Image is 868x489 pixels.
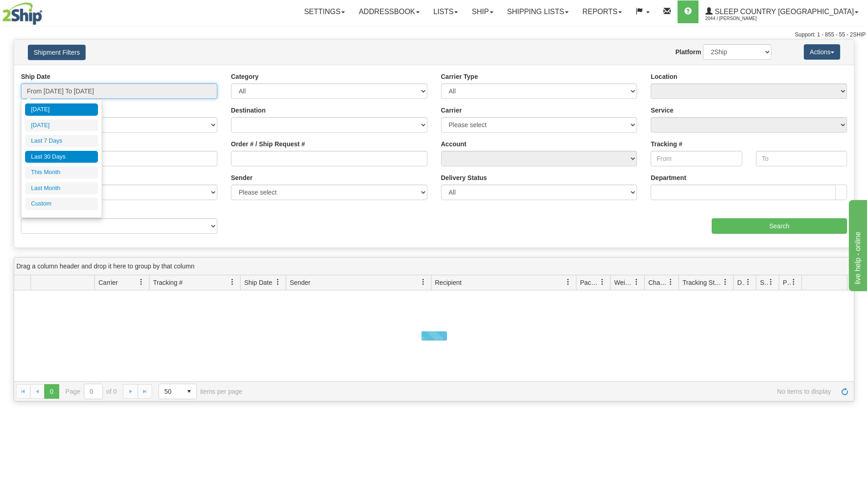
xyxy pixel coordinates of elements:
span: items per page [159,384,242,399]
button: Actions [804,44,840,60]
a: Packages filter column settings [595,274,610,290]
a: Recipient filter column settings [560,274,576,290]
a: Tracking Status filter column settings [718,274,733,290]
div: grid grouping header [14,257,854,275]
span: Weight [614,278,633,287]
span: Packages [580,278,599,287]
label: Department [651,173,686,182]
a: Ship Date filter column settings [270,274,286,290]
span: Delivery Status [737,278,745,287]
span: Sender [290,278,310,287]
span: 2044 / [PERSON_NAME] [705,14,774,23]
a: Shipping lists [500,0,575,23]
label: Order # / Ship Request # [231,139,305,149]
span: Page sizes drop down [159,384,197,399]
li: This Month [25,166,98,179]
label: Platform [675,47,701,57]
a: Weight filter column settings [629,274,644,290]
label: Carrier [441,106,462,115]
input: Search [712,218,847,234]
input: From [651,151,742,166]
a: Tracking # filter column settings [225,274,240,290]
span: Tracking # [153,278,183,287]
a: Sleep Country [GEOGRAPHIC_DATA] 2044 / [PERSON_NAME] [699,0,865,23]
a: Shipment Issues filter column settings [763,274,779,290]
span: Page 0 [44,384,59,399]
button: Shipment Filters [28,45,86,60]
a: Settings [297,0,352,23]
a: Pickup Status filter column settings [786,274,801,290]
span: Ship Date [244,278,272,287]
label: Category [231,72,259,81]
div: live help - online [7,5,84,16]
label: Sender [231,173,252,182]
li: Custom [25,198,98,210]
a: Sender filter column settings [416,274,431,290]
span: Page of 0 [66,384,117,399]
label: Destination [231,106,266,115]
li: Last 7 Days [25,135,98,147]
input: To [756,151,847,166]
img: logo2044.jpg [2,2,42,25]
span: select [182,384,196,399]
span: Tracking Status [683,278,722,287]
a: Carrier filter column settings [134,274,149,290]
label: Account [441,139,467,149]
span: Pickup Status [783,278,791,287]
iframe: chat widget [847,198,867,291]
a: Addressbook [352,0,426,23]
span: Recipient [435,278,462,287]
a: Charge filter column settings [663,274,678,290]
span: 50 [164,387,176,396]
span: No items to display [255,388,831,395]
label: Carrier Type [441,72,478,81]
li: Last Month [25,182,98,195]
label: Location [651,72,677,81]
a: Reports [575,0,629,23]
li: [DATE] [25,119,98,132]
label: Delivery Status [441,173,487,182]
span: Carrier [98,278,118,287]
label: Tracking # [651,139,682,149]
span: Shipment Issues [760,278,768,287]
div: Support: 1 - 855 - 55 - 2SHIP [2,31,866,39]
label: Service [651,106,673,115]
a: Refresh [837,384,852,399]
li: [DATE] [25,103,98,116]
a: Lists [426,0,465,23]
li: Last 30 Days [25,151,98,163]
span: Charge [648,278,668,287]
a: Ship [465,0,500,23]
span: Sleep Country [GEOGRAPHIC_DATA] [713,8,854,15]
label: Ship Date [21,72,51,81]
a: Delivery Status filter column settings [740,274,756,290]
